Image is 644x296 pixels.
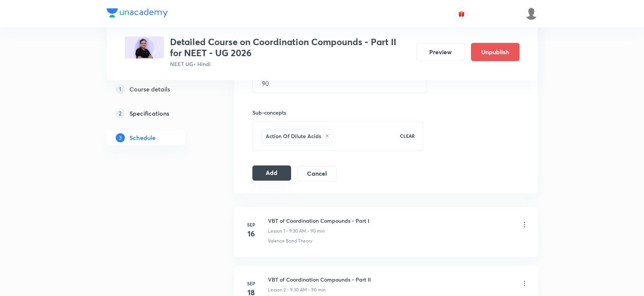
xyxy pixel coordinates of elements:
h5: Schedule [129,133,156,142]
h4: 16 [244,228,259,239]
h3: Detailed Course on Coordination Compounds - Part II for NEET - UG 2026 [170,36,410,58]
h6: Action Of Dilute Acids [266,132,321,140]
a: 1Course details [107,82,210,97]
h6: Sep [244,280,259,287]
input: 90 [253,74,427,93]
img: Company Logo [107,8,168,17]
h5: Course details [129,85,170,94]
button: Cancel [297,166,336,181]
p: Lesson 2 • 9:30 AM • 90 min [268,287,326,293]
img: Shahrukh Ansari [525,7,538,20]
h6: VBT of Coordination Compounds - Part II [268,276,371,283]
p: 3 [116,133,125,142]
img: FA8E6D6F-7449-4082-A300-AAA57DB1BD6E_plus.png [125,36,164,58]
h6: Sep [244,221,259,228]
p: Lesson 1 • 9:30 AM • 90 min [268,228,325,235]
button: Unpublish [471,43,520,61]
button: avatar [455,8,468,20]
p: Valence Bond Theory [268,238,312,244]
a: Company Logo [107,8,168,19]
h6: Sub-concepts [252,109,423,117]
h6: VBT of Coordination Compounds - Part I [268,217,369,225]
p: NEET UG • Hindi [170,60,410,68]
p: CLEAR [400,132,415,139]
img: avatar [458,10,465,17]
button: Add [252,165,291,181]
a: 2Specifications [107,106,210,121]
button: Preview [416,43,465,61]
p: 1 [116,85,125,94]
p: 2 [116,109,125,118]
h5: Specifications [129,109,169,118]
